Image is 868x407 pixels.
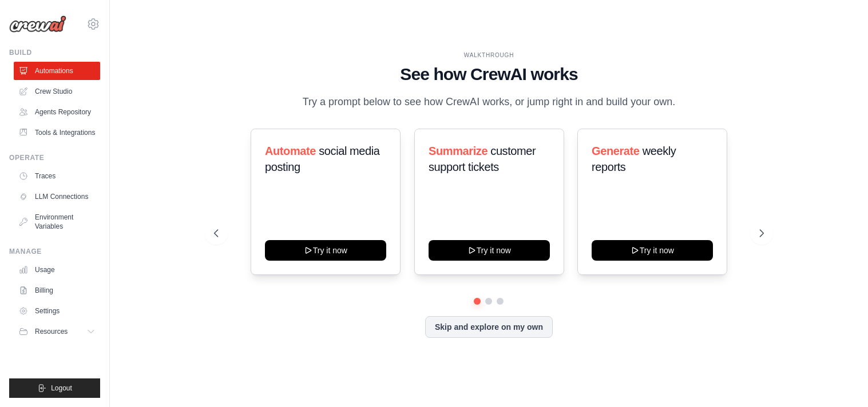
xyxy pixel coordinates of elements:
span: Resources [35,327,68,336]
button: Logout [9,378,100,398]
div: WALKTHROUGH [214,51,764,59]
span: social media posting [265,145,380,173]
span: Automate [265,145,316,157]
div: Build [9,48,100,57]
button: Try it now [429,240,550,261]
a: Agents Repository [14,103,100,121]
span: Logout [51,384,72,393]
span: Summarize [429,145,487,157]
button: Resources [14,322,100,341]
a: Usage [14,261,100,279]
h1: See how CrewAI works [214,64,764,85]
a: Traces [14,167,100,185]
span: customer support tickets [429,145,536,173]
a: Environment Variables [14,208,100,236]
a: Settings [14,302,100,320]
a: Automations [14,62,100,80]
a: Billing [14,281,100,300]
img: Logo [9,15,66,33]
div: Operate [9,153,100,162]
button: Try it now [265,240,386,261]
a: Tools & Integrations [14,123,100,142]
span: Generate [592,145,640,157]
iframe: Chat Widget [811,352,868,407]
p: Try a prompt below to see how CrewAI works, or jump right in and build your own. [296,94,681,110]
button: Try it now [592,240,713,261]
a: Crew Studio [14,82,100,101]
a: LLM Connections [14,187,100,206]
div: Manage [9,247,100,256]
button: Skip and explore on my own [425,316,553,338]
